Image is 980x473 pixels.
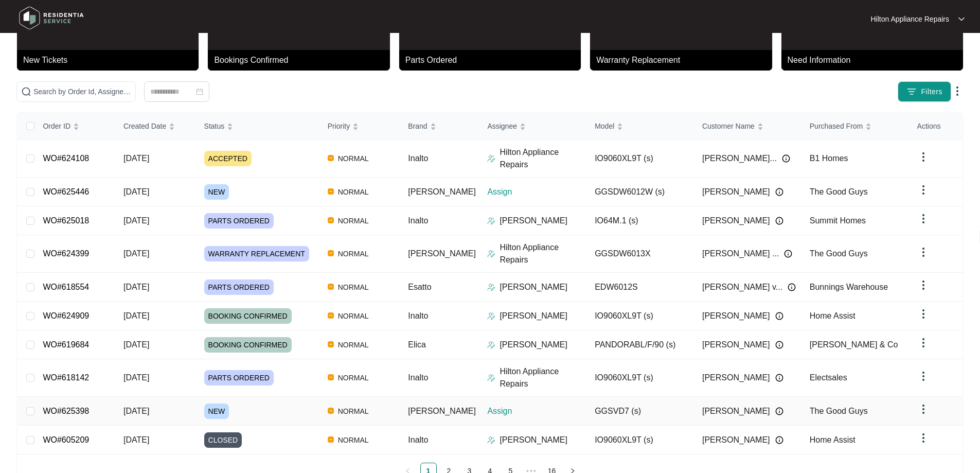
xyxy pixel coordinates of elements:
[784,250,792,258] img: Info icon
[43,340,89,349] a: WO#619684
[33,86,131,97] input: Search by Order Id, Assignee Name, Customer Name, Brand and Model
[586,273,694,302] td: EDW6012S
[408,311,428,320] span: Inalto
[328,188,334,195] img: Vercel Logo
[123,340,149,349] span: [DATE]
[810,283,888,291] span: Bunnings Warehouse
[702,120,755,132] span: Customer Name
[400,113,479,140] th: Brand
[196,113,319,140] th: Status
[702,152,777,165] span: [PERSON_NAME]...
[487,250,495,258] img: Assigner Icon
[204,370,274,386] span: PARTS ORDERED
[487,436,495,444] img: Assigner Icon
[43,154,89,163] a: WO#624108
[487,405,586,417] p: Assign
[775,188,783,196] img: Info icon
[702,310,770,322] span: [PERSON_NAME]
[123,216,149,225] span: [DATE]
[43,249,89,258] a: WO#624399
[586,140,694,178] td: IO9060XL9T (s)
[917,337,930,349] img: dropdown arrow
[917,151,930,163] img: dropdown arrow
[328,374,334,380] img: Vercel Logo
[204,279,274,295] span: PARTS ORDERED
[917,213,930,225] img: dropdown arrow
[810,216,866,225] span: Summit Homes
[328,155,334,161] img: Vercel Logo
[408,283,431,291] span: Esatto
[328,250,334,256] img: Vercel Logo
[810,373,847,382] span: Electsales
[788,54,963,66] p: Need Information
[479,113,586,140] th: Assignee
[204,246,309,261] span: WARRANTY REPLACEMENT
[775,374,783,382] img: Info icon
[334,281,373,293] span: NORMAL
[586,302,694,330] td: IO9060XL9T (s)
[123,283,149,291] span: [DATE]
[487,374,495,382] img: Assigner Icon
[328,341,334,347] img: Vercel Logo
[334,310,373,322] span: NORMAL
[334,186,373,198] span: NORMAL
[408,407,476,415] span: [PERSON_NAME]
[586,206,694,235] td: IO64M.1 (s)
[408,340,426,349] span: Elica
[408,249,476,258] span: [PERSON_NAME]
[334,215,373,227] span: NORMAL
[43,120,70,132] span: Order ID
[917,279,930,291] img: dropdown arrow
[43,311,89,320] a: WO#624909
[694,113,801,140] th: Customer Name
[123,120,166,132] span: Created Date
[586,235,694,273] td: GGSDW6013X
[500,434,567,446] p: [PERSON_NAME]
[917,403,930,415] img: dropdown arrow
[43,216,89,225] a: WO#625018
[34,113,115,140] th: Order ID
[487,312,495,320] img: Assigner Icon
[595,120,614,132] span: Model
[810,187,868,196] span: The Good Guys
[500,365,586,390] p: Hilton Appliance Repairs
[586,113,694,140] th: Model
[500,241,586,266] p: Hilton Appliance Repairs
[810,435,856,444] span: Home Assist
[917,432,930,444] img: dropdown arrow
[43,435,89,444] a: WO#605209
[43,283,89,291] a: WO#618554
[487,217,495,225] img: Assigner Icon
[334,372,373,384] span: NORMAL
[775,217,783,225] img: Info icon
[123,373,149,382] span: [DATE]
[810,311,856,320] span: Home Assist
[921,86,942,97] span: Filters
[586,178,694,206] td: GGSDW6012W (s)
[334,248,373,260] span: NORMAL
[909,113,963,140] th: Actions
[328,217,334,223] img: Vercel Logo
[702,339,770,351] span: [PERSON_NAME]
[810,407,868,415] span: The Good Guys
[906,86,917,97] img: filter icon
[870,14,949,24] p: Hilton Appliance Repairs
[334,152,373,165] span: NORMAL
[702,281,782,293] span: [PERSON_NAME] v...
[801,113,909,140] th: Purchased From
[204,432,242,448] span: CLOSED
[775,407,783,415] img: Info icon
[328,408,334,414] img: Vercel Logo
[408,216,428,225] span: Inalto
[123,154,149,163] span: [DATE]
[123,187,149,196] span: [DATE]
[500,146,586,171] p: Hilton Appliance Repairs
[43,373,89,382] a: WO#618142
[775,341,783,349] img: Info icon
[917,370,930,382] img: dropdown arrow
[204,213,274,229] span: PARTS ORDERED
[500,310,567,322] p: [PERSON_NAME]
[586,397,694,426] td: GGSVD7 (s)
[702,215,770,227] span: [PERSON_NAME]
[596,54,772,66] p: Warranty Replacement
